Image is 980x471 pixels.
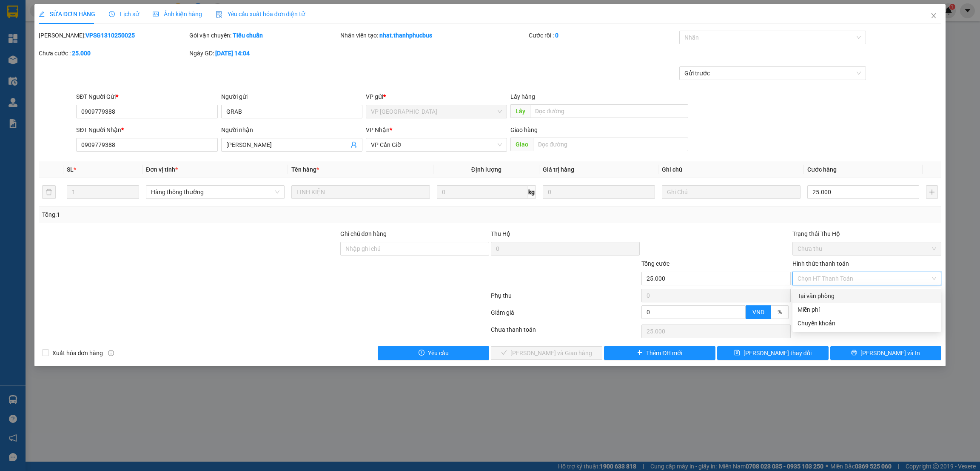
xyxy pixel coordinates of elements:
div: Cước rồi : [529,31,678,40]
span: SỬA ĐƠN HÀNG [39,11,95,17]
span: Lấy [510,104,530,118]
div: Người gửi [221,92,362,101]
input: Dọc đường [533,138,688,151]
div: SĐT Người Gửi [76,92,217,101]
div: Miễn phí [798,305,936,314]
span: picture [153,11,159,17]
div: Chuyển khoản [798,319,936,328]
button: printer[PERSON_NAME] và In [830,346,942,360]
b: 0 [555,32,558,39]
span: user-add [350,141,357,148]
div: Nhân viên tạo: [340,31,527,40]
button: Close [922,4,946,28]
span: exclamation-circle [419,350,424,356]
button: plus [926,185,938,199]
span: VP Nhận [366,126,390,133]
div: Chưa cước : [39,49,188,58]
span: [PERSON_NAME] và In [860,348,920,358]
span: VP Sài Gòn [371,105,502,118]
div: Trạng thái Thu Hộ [792,229,941,238]
span: plus [637,350,643,356]
input: Dọc đường [530,104,688,118]
span: info-circle [108,350,114,356]
span: Xuất hóa đơn hàng [49,348,107,358]
div: [PERSON_NAME]: [39,31,188,40]
span: Đơn vị tính [146,166,178,173]
div: Tại văn phòng [798,291,936,301]
div: Tổng: 1 [42,210,378,219]
span: save [734,350,740,356]
span: VND [752,309,764,316]
span: Tổng cước [641,260,669,267]
b: Tiêu chuẩn [233,32,263,39]
span: kg [527,185,536,199]
span: close [930,12,937,19]
b: 25.000 [72,50,91,57]
button: save[PERSON_NAME] thay đổi [717,346,829,360]
span: Yêu cầu xuất hóa đơn điện tử [216,11,305,17]
div: Chưa thanh toán [490,325,641,340]
b: [DATE] 14:04 [215,50,250,57]
div: VP gửi [366,92,507,101]
div: Ngày GD: [189,49,338,58]
span: Chưa thu [798,242,936,255]
th: Ghi chú [658,161,804,178]
img: icon [216,11,222,18]
span: Tên hàng [291,166,319,173]
span: Thêm ĐH mới [646,348,682,358]
button: check[PERSON_NAME] và Giao hàng [491,346,602,360]
span: Lịch sử [109,11,139,17]
input: Ghi Chú [662,185,801,199]
span: % [778,309,782,316]
label: Hình thức thanh toán [792,260,849,267]
span: Cước hàng [807,166,837,173]
input: VD: Bàn, Ghế [291,185,430,199]
input: 0 [543,185,655,199]
span: edit [39,11,45,17]
b: VPSG1310250025 [85,32,135,39]
span: printer [851,350,857,356]
span: Thu Hộ [491,230,510,237]
span: [PERSON_NAME] thay đổi [744,348,812,358]
span: Yêu cầu [428,348,449,358]
span: Định lượng [471,166,501,173]
span: Giao [510,138,533,151]
span: Giao hàng [510,126,538,133]
button: delete [42,185,56,199]
input: Ghi chú đơn hàng [340,242,489,256]
button: exclamation-circleYêu cầu [378,346,489,360]
label: Ghi chú đơn hàng [340,230,387,237]
div: Người nhận [221,125,362,135]
span: VP Cần Giờ [371,138,502,151]
span: SL [67,166,74,173]
span: Chọn HT Thanh Toán [798,272,936,285]
div: Giảm giá [490,308,641,323]
span: Gửi trước [684,67,861,80]
b: nhat.thanhphucbus [379,32,432,39]
div: Phụ thu [490,291,641,306]
span: clock-circle [109,11,115,17]
span: Hàng thông thường [151,186,279,198]
span: Lấy hàng [510,93,535,100]
span: Giá trị hàng [543,166,574,173]
div: Gói vận chuyển: [189,31,338,40]
div: SĐT Người Nhận [76,125,217,135]
button: plusThêm ĐH mới [604,346,715,360]
span: Ảnh kiện hàng [153,11,202,17]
